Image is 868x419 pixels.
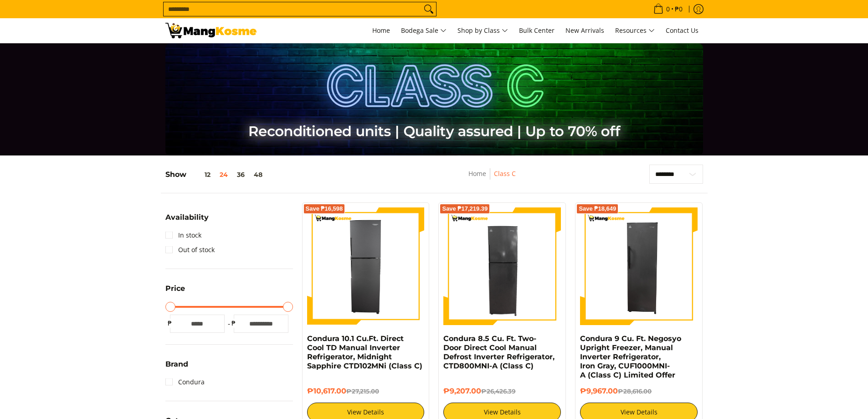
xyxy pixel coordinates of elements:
a: Condura 8.5 Cu. Ft. Two-Door Direct Cool Manual Defrost Inverter Refrigerator, CTD800MNI-A (Class C) [443,334,555,370]
span: ₱ [165,319,175,328]
a: Resources [611,18,659,43]
summary: Open [165,285,185,299]
span: ₱0 [673,6,684,12]
img: Condura 8.5 Cu. Ft. Two-Door Direct Cool Manual Defrost Inverter Refrigerator, CTD800MNI-A (Class C) [443,207,561,325]
span: ₱ [229,319,238,328]
button: 12 [186,171,215,178]
nav: Main Menu [266,18,703,43]
h5: Show [165,170,267,179]
span: Brand [165,361,188,368]
a: Shop by Class [453,18,513,43]
del: ₱28,616.00 [618,388,652,395]
span: Shop by Class [457,25,508,36]
a: Home [368,18,395,43]
span: • [651,4,685,14]
a: In stock [165,228,201,243]
button: 24 [215,171,232,178]
img: Condura 10.1 Cu.Ft. Direct Cool TD Manual Inverter Refrigerator, Midnight Sapphire CTD102MNi (Cla... [307,207,425,325]
a: Condura 10.1 Cu.Ft. Direct Cool TD Manual Inverter Refrigerator, Midnight Sapphire CTD102MNi (Cla... [307,334,422,370]
span: Bodega Sale [401,25,447,36]
a: Contact Us [661,18,703,43]
nav: Breadcrumbs [412,168,572,189]
button: Search [421,2,436,16]
h6: ₱10,617.00 [307,387,425,396]
span: Home [372,26,390,35]
summary: Open [165,361,188,375]
a: Home [468,169,486,178]
span: Bulk Center [519,26,555,35]
span: Resources [615,25,655,36]
del: ₱26,426.39 [481,388,515,395]
h6: ₱9,967.00 [580,387,698,396]
a: Condura 9 Cu. Ft. Negosyo Upright Freezer, Manual Inverter Refrigerator, Iron Gray, CUF1000MNI-A ... [580,334,681,379]
span: Price [165,285,185,292]
button: 48 [249,171,267,178]
span: 0 [665,6,671,12]
del: ₱27,215.00 [346,388,379,395]
a: New Arrivals [561,18,609,43]
span: Save ₱16,598 [306,206,343,212]
button: 36 [232,171,249,178]
a: Bulk Center [514,18,559,43]
a: Out of stock [165,243,215,257]
span: Save ₱18,649 [579,206,616,212]
h6: ₱9,207.00 [443,387,561,396]
summary: Open [165,214,209,228]
img: Class C Home &amp; Business Appliances: Up to 70% Off l Mang Kosme [165,23,257,38]
span: Contact Us [666,26,699,35]
a: Condura [165,375,205,389]
span: New Arrivals [565,26,604,35]
img: Condura 9 Cu. Ft. Negosyo Upright Freezer, Manual Inverter Refrigerator, Iron Gray, CUF1000MNI-A ... [580,207,698,325]
span: Save ₱17,219.39 [442,206,488,212]
a: Bodega Sale [396,18,451,43]
a: Class C [494,169,516,178]
span: Availability [165,214,209,221]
